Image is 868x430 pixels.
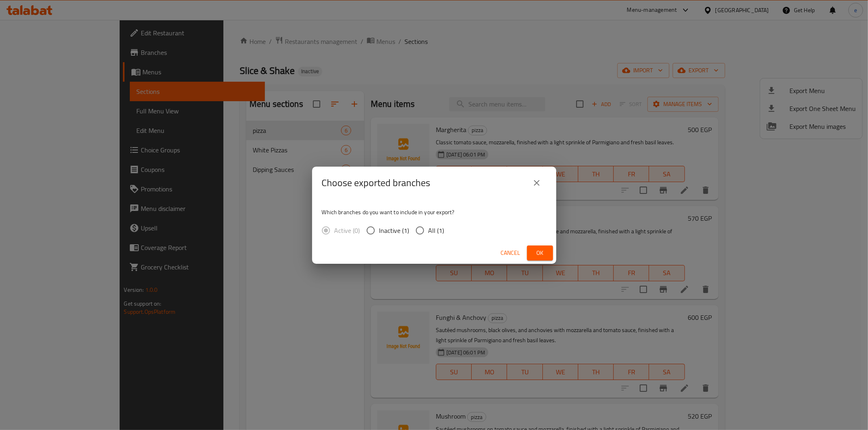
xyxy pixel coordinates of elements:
h2: Choose exported branches [322,176,431,189]
span: Inactive (1) [379,226,409,235]
button: Cancel [498,245,524,261]
span: All (1) [429,226,444,235]
button: close [527,173,547,193]
span: Cancel [501,248,520,258]
button: Ok [527,245,553,261]
p: Which branches do you want to include in your export? [322,208,547,216]
span: Ok [533,248,547,258]
span: Active (0) [335,226,360,235]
